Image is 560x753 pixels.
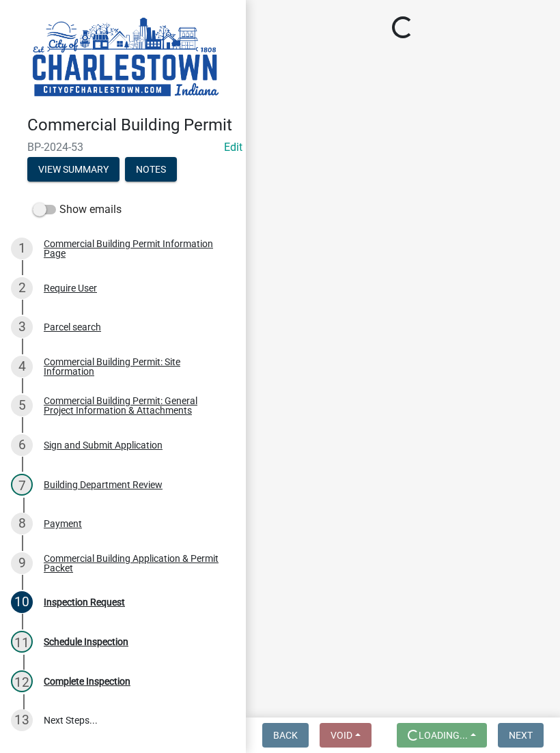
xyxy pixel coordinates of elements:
wm-modal-confirm: Notes [125,165,177,175]
button: Notes [125,157,177,182]
button: View Summary [27,157,120,182]
wm-modal-confirm: Edit Application Number [224,141,242,154]
button: Next [498,723,544,748]
div: Parcel search [44,322,101,332]
div: 13 [11,709,33,731]
img: City of Charlestown, Indiana [27,14,224,101]
div: 8 [11,513,33,535]
div: Complete Inspection [44,677,130,686]
span: Void [331,730,352,741]
span: Back [273,730,298,741]
div: Commercial Building Application & Permit Packet [44,554,224,573]
div: Schedule Inspection [44,637,128,647]
label: Show emails [33,201,122,218]
button: Back [262,723,309,748]
div: Require User [44,283,97,293]
div: Commercial Building Permit Information Page [44,239,224,258]
a: Edit [224,141,242,154]
div: 11 [11,631,33,653]
div: Commercial Building Permit: Site Information [44,357,224,376]
div: 10 [11,591,33,613]
button: Loading... [397,723,487,748]
span: BP-2024-53 [27,141,219,154]
div: 4 [11,356,33,378]
div: Building Department Review [44,480,163,489]
wm-modal-confirm: Summary [27,165,120,175]
div: Commercial Building Permit: General Project Information & Attachments [44,396,224,415]
div: Sign and Submit Application [44,440,163,450]
div: Payment [44,519,82,528]
div: 2 [11,277,33,299]
h4: Commercial Building Permit [27,115,235,135]
div: 1 [11,238,33,259]
span: Next [509,730,533,741]
div: Inspection Request [44,597,125,607]
div: 7 [11,474,33,496]
span: Loading... [419,730,468,741]
div: 6 [11,434,33,456]
div: 5 [11,395,33,416]
div: 9 [11,552,33,574]
div: 12 [11,670,33,692]
div: 3 [11,316,33,338]
button: Void [320,723,372,748]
